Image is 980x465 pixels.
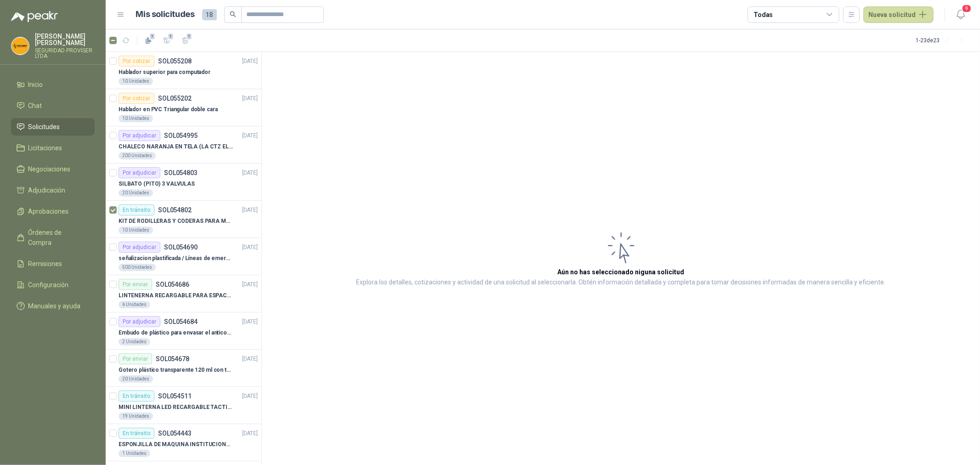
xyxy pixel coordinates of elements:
[119,338,150,346] div: 2 Unidades
[11,255,95,272] a: Remisiones
[119,264,156,271] div: 500 Unidades
[28,259,62,269] span: Remisiones
[158,95,192,102] p: SOL055202
[242,429,258,438] p: [DATE]
[11,76,95,93] a: Inicio
[28,164,71,174] span: Negociaciones
[242,94,258,103] p: [DATE]
[119,152,156,159] div: 200 Unidades
[202,9,217,20] span: 18
[28,143,62,153] span: Licitaciones
[28,79,43,90] span: Inicio
[119,78,153,85] div: 10 Unidades
[119,217,233,226] p: KIT DE RODILLERAS Y CODERAS PARA MOTORIZADO
[119,56,154,67] div: Por cotizar
[158,430,192,437] p: SOL054443
[962,4,972,13] span: 9
[164,170,198,176] p: SOL054803
[119,142,233,151] p: CHALECO NARANJA EN TELA (LA CTZ ELEGIDA DEBE ENVIAR MUESTRA)
[119,130,160,141] div: Por adjudicar
[178,33,193,48] button: 1
[753,10,773,20] div: Todas
[158,393,192,399] p: SOL054511
[28,122,60,132] span: Solicitudes
[11,181,95,199] a: Adjudicación
[952,6,969,23] button: 9
[11,118,95,136] a: Solicitudes
[158,207,192,213] p: SOL054802
[119,375,153,383] div: 20 Unidades
[11,160,95,178] a: Negociaciones
[106,126,261,164] a: Por adjudicarSOL054995[DATE] CHALECO NARANJA EN TELA (LA CTZ ELEGIDA DEBE ENVIAR MUESTRA)200 Unid...
[119,242,160,253] div: Por adjudicar
[11,297,95,315] a: Manuales y ayuda
[230,11,236,17] span: search
[558,267,685,277] h3: Aún no has seleccionado niguna solicitud
[106,52,261,89] a: Por cotizarSOL055208[DATE] Hablador superior para computador10 Unidades
[242,131,258,140] p: [DATE]
[119,254,233,263] p: señalizacion plastificada / Líneas de emergencia
[159,33,174,48] button: 1
[28,206,69,216] span: Aprobaciones
[11,97,95,114] a: Chat
[186,33,193,40] span: 1
[242,355,258,363] p: [DATE]
[35,33,95,46] p: [PERSON_NAME] [PERSON_NAME]
[28,301,81,311] span: Manuales y ayuda
[119,301,150,308] div: 6 Unidades
[11,139,95,157] a: Licitaciones
[106,424,261,461] a: En tránsitoSOL054443[DATE] ESPONJILLA DE MAQUINA INSTITUCIONAL-NEGRA X 12 UNIDADES1 Unidades
[106,275,261,312] a: Por enviarSOL054686[DATE] LINTENERNA RECARGABLE PARA ESPACIOS ABIERTOS 100-120MTS6 Unidades
[242,318,258,326] p: [DATE]
[863,6,934,23] button: Nueva solicitud
[119,167,160,178] div: Por adjudicar
[119,291,233,300] p: LINTENERNA RECARGABLE PARA ESPACIOS ABIERTOS 100-120MTS
[136,8,195,21] h1: Mis solicitudes
[28,227,86,248] span: Órdenes de Compra
[106,238,261,275] a: Por adjudicarSOL054690[DATE] señalizacion plastificada / Líneas de emergencia500 Unidades
[156,356,189,362] p: SOL054678
[119,450,150,457] div: 1 Unidades
[11,224,95,251] a: Órdenes de Compra
[119,93,154,104] div: Por cotizar
[242,280,258,289] p: [DATE]
[106,387,261,424] a: En tránsitoSOL054511[DATE] MINI LINTERNA LED RECARGABLE TACTICA19 Unidades
[119,413,153,420] div: 19 Unidades
[119,440,233,449] p: ESPONJILLA DE MAQUINA INSTITUCIONAL-NEGRA X 12 UNIDADES
[119,366,233,374] p: Gotero plástico transparente 120 ml con tapa de seguridad
[242,206,258,215] p: [DATE]
[916,33,969,48] div: 1 - 23 de 23
[119,189,153,197] div: 20 Unidades
[141,33,156,48] button: 1
[119,316,160,327] div: Por adjudicar
[156,281,189,288] p: SOL054686
[168,33,174,40] span: 1
[149,33,156,40] span: 1
[242,169,258,177] p: [DATE]
[119,353,152,364] div: Por enviar
[11,37,29,55] img: Company Logo
[119,428,154,439] div: En tránsito
[242,57,258,66] p: [DATE]
[119,115,153,122] div: 10 Unidades
[11,203,95,220] a: Aprobaciones
[119,105,218,114] p: Hablador en PVC Triangular doble cara
[106,164,261,201] a: Por adjudicarSOL054803[DATE] SILBATO (PITO) 3 VALVULAS20 Unidades
[242,243,258,252] p: [DATE]
[164,132,198,139] p: SOL054995
[35,48,95,59] p: SEGURIDAD PROVISER LTDA
[119,68,210,77] p: Hablador superior para computador
[158,58,192,64] p: SOL055208
[106,350,261,387] a: Por enviarSOL054678[DATE] Gotero plástico transparente 120 ml con tapa de seguridad20 Unidades
[164,318,198,325] p: SOL054684
[119,403,233,412] p: MINI LINTERNA LED RECARGABLE TACTICA
[242,392,258,401] p: [DATE]
[119,391,154,402] div: En tránsito
[119,227,153,234] div: 10 Unidades
[106,312,261,350] a: Por adjudicarSOL054684[DATE] Embudo de plástico para envasar el anticorrosivo / lubricante2 Unidades
[119,329,233,337] p: Embudo de plástico para envasar el anticorrosivo / lubricante
[11,276,95,294] a: Configuración
[119,204,154,215] div: En tránsito
[164,244,198,250] p: SOL054690
[119,180,195,188] p: SILBATO (PITO) 3 VALVULAS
